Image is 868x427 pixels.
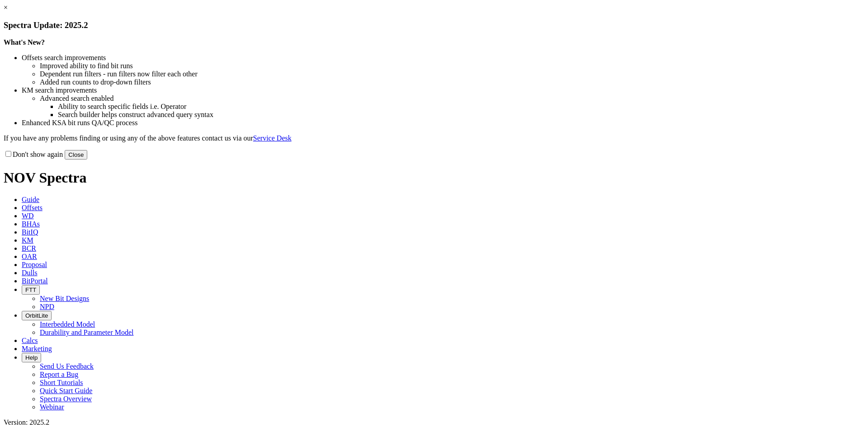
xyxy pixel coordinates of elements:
span: OAR [22,253,37,260]
h1: NOV Spectra [4,169,864,186]
span: KM [22,236,33,244]
li: Improved ability to find bit runs [40,62,864,70]
a: Webinar [40,403,64,411]
li: Advanced search enabled [40,94,864,103]
li: Dependent run filters - run filters now filter each other [40,70,864,78]
span: Help [25,354,38,361]
span: BHAs [22,220,40,228]
a: Durability and Parameter Model [40,328,134,336]
button: Close [65,150,87,160]
li: Search builder helps construct advanced query syntax [58,111,864,119]
span: FTT [25,286,36,293]
span: Dulls [22,269,38,277]
span: Proposal [22,261,47,268]
a: Spectra Overview [40,395,92,403]
li: Offsets search improvements [22,54,864,62]
span: Calcs [22,337,38,344]
span: BCR [22,244,36,252]
strong: What's New? [4,38,45,46]
span: Guide [22,196,39,203]
li: Ability to search specific fields i.e. Operator [58,103,864,111]
span: BitPortal [22,277,48,285]
a: NPD [40,303,54,310]
a: × [4,4,8,11]
li: KM search improvements [22,86,864,94]
div: Version: 2025.2 [4,418,864,427]
a: Service Desk [253,134,292,142]
label: Don't show again [4,150,63,158]
a: Quick Start Guide [40,387,92,394]
a: Short Tutorials [40,379,83,386]
span: BitIQ [22,228,38,236]
span: OrbitLite [25,312,48,319]
li: Enhanced KSA bit runs QA/QC process [22,119,864,127]
a: New Bit Designs [40,295,89,302]
span: Marketing [22,345,52,352]
li: Added run counts to drop-down filters [40,78,864,86]
span: WD [22,212,34,220]
h3: Spectra Update: 2025.2 [4,20,864,30]
a: Interbedded Model [40,320,95,328]
input: Don't show again [5,151,11,157]
a: Send Us Feedback [40,362,94,370]
span: Offsets [22,204,42,211]
a: Report a Bug [40,371,78,378]
p: If you have any problems finding or using any of the above features contact us via our [4,134,864,142]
